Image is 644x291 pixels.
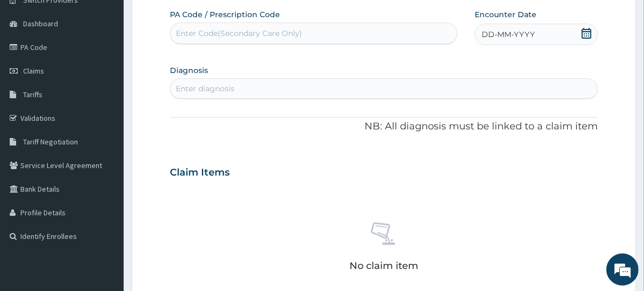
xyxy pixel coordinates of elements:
[23,66,44,76] span: Claims
[349,260,418,271] p: No claim item
[170,120,598,134] p: NB: All diagnosis must be linked to a claim item
[20,54,44,81] img: d_794563401_company_1708531726252_794563401
[176,5,202,31] div: Minimize live chat window
[23,90,42,99] span: Tariffs
[5,185,205,222] textarea: Type your message and hit 'Enter'
[170,167,230,179] h3: Claim Items
[176,28,302,39] div: Enter Code(Secondary Care Only)
[475,9,536,20] label: Encounter Date
[482,29,535,40] span: DD-MM-YYYY
[23,19,58,28] span: Dashboard
[56,60,181,74] div: Chat with us now
[176,83,234,94] div: Enter diagnosis
[62,81,148,190] span: We're online!
[23,137,78,147] span: Tariff Negotiation
[170,65,208,76] label: Diagnosis
[170,9,280,20] label: PA Code / Prescription Code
